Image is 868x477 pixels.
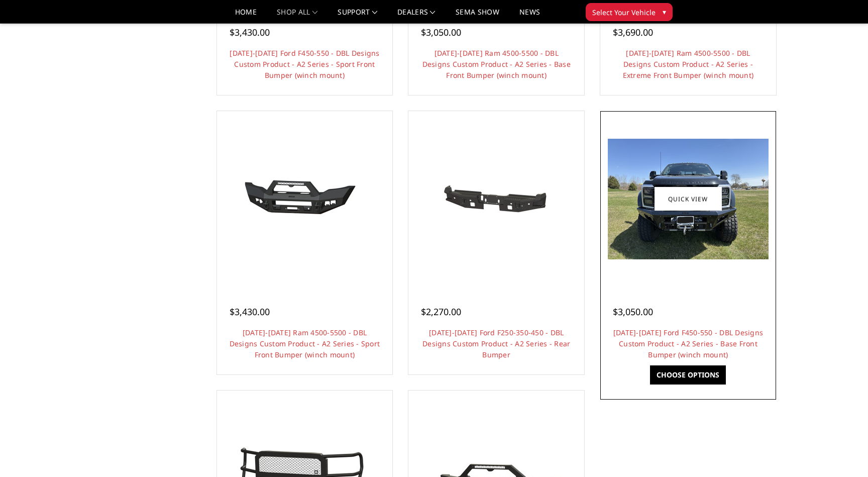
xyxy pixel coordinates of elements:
[613,26,653,38] span: $3,690.00
[655,187,722,211] a: Quick view
[421,26,461,38] span: $3,050.00
[224,161,385,237] img: 2019-2025 Ram 4500-5500 - DBL Designs Custom Product - A2 Series - Sport Front Bumper (winch mount)
[338,9,377,23] a: Support
[818,429,868,477] iframe: Chat Widget
[613,306,653,318] span: $3,050.00
[220,114,390,284] a: 2019-2025 Ram 4500-5500 - DBL Designs Custom Product - A2 Series - Sport Front Bumper (winch mount)
[650,365,726,385] a: Choose Options
[456,9,499,23] a: SEMA Show
[586,3,673,21] button: Select Your Vehicle
[397,9,436,23] a: Dealers
[411,114,582,284] a: 2023-2025 Ford F250-350-450 - DBL Designs Custom Product - A2 Series - Rear Bumper 2023-2025 Ford...
[663,7,666,17] span: ▾
[277,9,317,23] a: shop all
[230,48,379,80] a: [DATE]-[DATE] Ford F450-550 - DBL Designs Custom Product - A2 Series - Sport Front Bumper (winch ...
[422,328,570,359] a: [DATE]-[DATE] Ford F250-350-450 - DBL Designs Custom Product - A2 Series - Rear Bumper
[230,328,380,359] a: [DATE]-[DATE] Ram 4500-5500 - DBL Designs Custom Product - A2 Series - Sport Front Bumper (winch ...
[421,306,461,318] span: $2,270.00
[422,48,571,80] a: [DATE]-[DATE] Ram 4500-5500 - DBL Designs Custom Product - A2 Series - Base Front Bumper (winch m...
[230,306,270,318] span: $3,430.00
[623,48,754,80] a: [DATE]-[DATE] Ram 4500-5500 - DBL Designs Custom Product - A2 Series - Extreme Front Bumper (winc...
[613,328,763,359] a: [DATE]-[DATE] Ford F450-550 - DBL Designs Custom Product - A2 Series - Base Front Bumper (winch m...
[592,7,656,18] span: Select Your Vehicle
[235,9,257,23] a: Home
[230,26,270,38] span: $3,430.00
[519,9,540,23] a: News
[608,139,769,259] img: 2023-2025 Ford F450-550 - DBL Designs Custom Product - A2 Series - Base Front Bumper (winch mount)
[603,114,774,284] a: 2023-2025 Ford F450-550 - DBL Designs Custom Product - A2 Series - Base Front Bumper (winch mount...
